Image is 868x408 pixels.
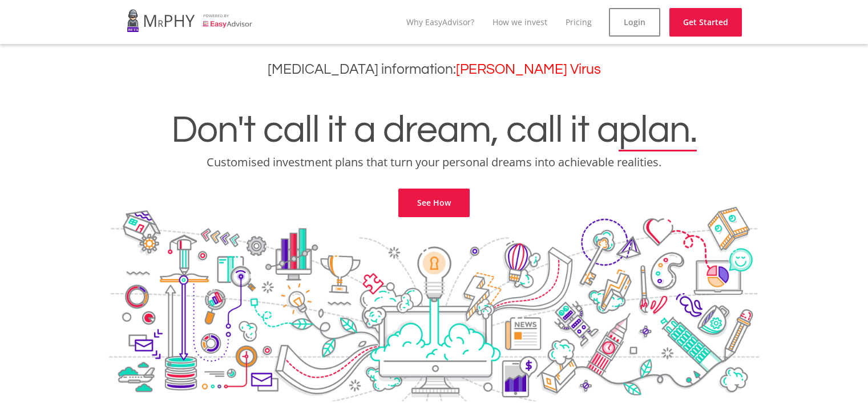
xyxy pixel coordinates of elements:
[398,189,470,217] a: See How
[9,111,859,150] h1: Don't call it a dream, call it a
[566,17,592,27] a: Pricing
[619,111,697,150] span: plan.
[609,8,660,37] a: Login
[9,61,859,78] h3: [MEDICAL_DATA] information:
[456,62,601,77] a: [PERSON_NAME] Virus
[9,154,859,170] p: Customised investment plans that turn your personal dreams into achievable realities.
[492,17,547,27] a: How we invest
[669,8,742,37] a: Get Started
[406,17,474,27] a: Why EasyAdvisor?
